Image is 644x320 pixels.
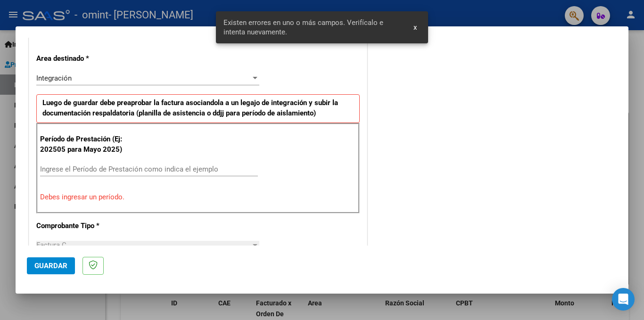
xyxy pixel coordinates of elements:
[36,241,66,249] span: Factura C
[36,74,72,82] span: Integración
[34,262,67,270] span: Guardar
[36,53,133,64] p: Area destinado *
[36,221,133,231] p: Comprobante Tipo *
[223,18,403,37] span: Existen errores en uno o más campos. Verifícalo e intenta nuevamente.
[42,98,338,118] strong: Luego de guardar debe preaprobar la factura asociandola a un legajo de integración y subir la doc...
[40,192,356,203] p: Debes ingresar un período.
[27,257,75,274] button: Guardar
[612,288,635,311] div: Open Intercom Messenger
[413,23,417,32] span: x
[40,134,135,155] p: Período de Prestación (Ej: 202505 para Mayo 2025)
[406,19,424,36] button: x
